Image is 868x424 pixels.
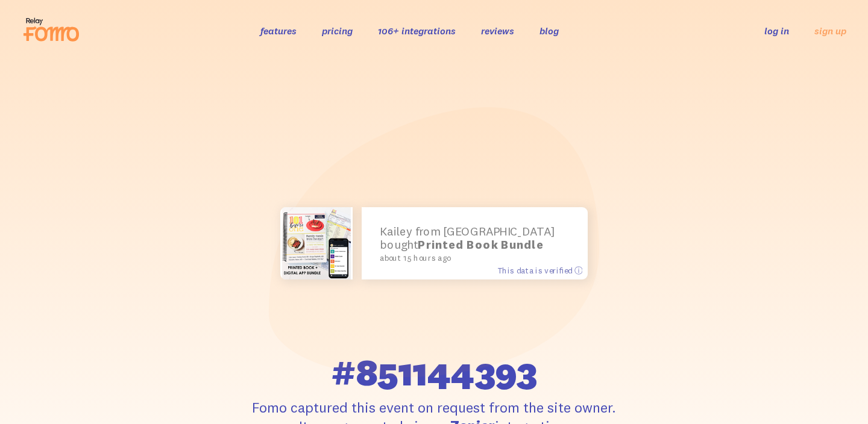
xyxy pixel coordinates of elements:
a: pricing [322,25,353,37]
a: sign up [814,25,846,37]
p: Kailey from [GEOGRAPHIC_DATA] bought [380,225,570,262]
a: reviews [481,25,514,37]
img: I86Esan9RgKrM1UZtkjP [282,207,351,279]
small: about 15 hours ago [380,254,564,263]
a: log in [764,25,789,37]
span: #851144393 [331,354,537,391]
strong: Printed Book Bundle [418,237,544,251]
a: blog [539,25,559,37]
span: This data is verified ⓘ [497,265,582,275]
a: 106+ integrations [378,25,456,37]
a: features [260,25,297,37]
